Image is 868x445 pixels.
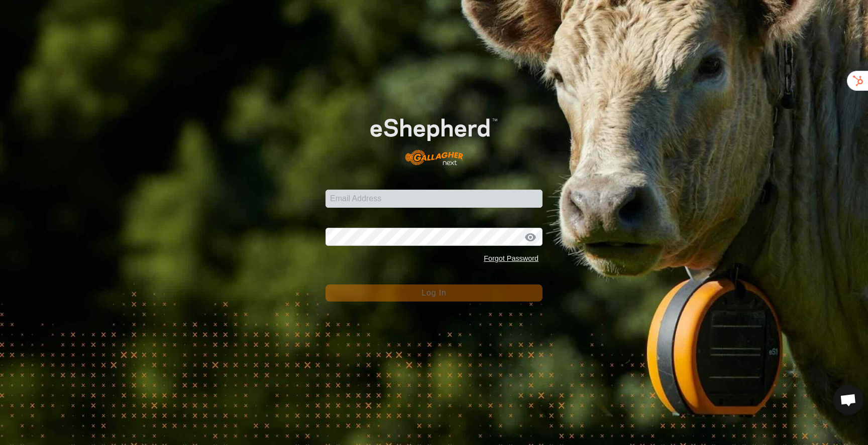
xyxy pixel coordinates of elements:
[325,284,542,302] button: Log In
[325,190,542,208] input: Email Address
[484,254,538,262] a: Forgot Password
[347,100,521,174] img: E-shepherd Logo
[833,385,863,415] div: Open chat
[421,288,446,297] span: Log In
